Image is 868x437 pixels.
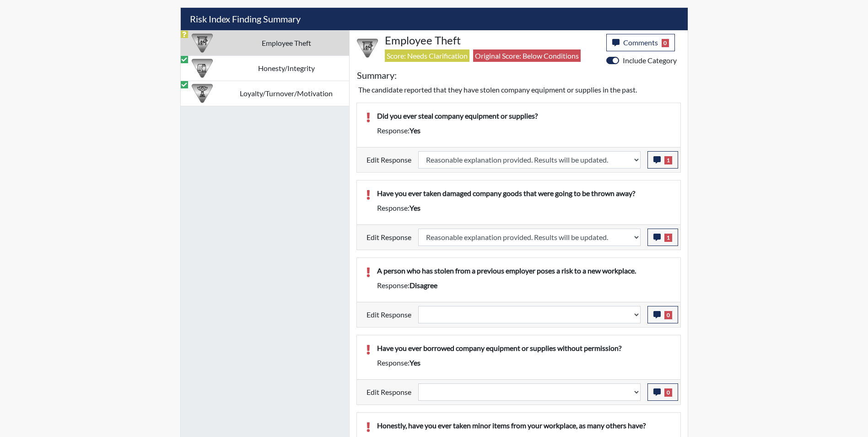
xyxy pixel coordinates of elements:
button: 0 [647,306,678,323]
p: A person who has stolen from a previous employer poses a risk to a new workplace. [377,265,671,276]
td: Loyalty/Turnover/Motivation [224,81,349,106]
div: Update the test taker's response, the change might impact the score [411,383,647,401]
button: 1 [647,229,678,246]
div: Update the test taker's response, the change might impact the score [411,151,647,169]
p: Honestly, have you ever taken minor items from your workplace, as many others have? [377,420,671,431]
label: Edit Response [367,229,411,246]
div: Response: [370,280,678,291]
span: yes [410,126,421,135]
img: CATEGORY%20ICON-07.58b65e52.png [357,38,378,59]
p: The candidate reported that they have stolen company equipment or supplies in the past. [358,84,679,95]
span: Score: Needs Clarification [385,49,469,62]
td: Honesty/Integrity [224,55,349,81]
div: Update the test taker's response, the change might impact the score [411,229,647,246]
label: Edit Response [367,306,411,323]
img: CATEGORY%20ICON-17.40ef8247.png [192,83,213,104]
span: 0 [664,388,672,397]
label: Edit Response [367,383,411,401]
p: Have you ever borrowed company equipment or supplies without permission? [377,343,671,354]
button: 1 [647,151,678,169]
button: Comments0 [606,34,675,51]
div: Update the test taker's response, the change might impact the score [411,306,647,323]
div: Response: [370,202,678,213]
span: yes [410,203,421,212]
span: yes [410,358,421,367]
img: CATEGORY%20ICON-11.a5f294f4.png [192,58,213,79]
span: 0 [662,39,669,47]
label: Include Category [623,55,677,66]
div: Response: [370,357,678,368]
span: Comments [623,38,658,47]
h5: Summary: [357,70,397,81]
label: Edit Response [367,151,411,169]
span: 1 [664,156,672,164]
img: CATEGORY%20ICON-07.58b65e52.png [192,33,213,54]
td: Employee Theft [224,30,349,55]
div: Response: [370,125,678,136]
h4: Employee Theft [385,34,599,47]
span: disagree [410,281,437,290]
span: Original Score: Below Conditions [473,49,581,62]
span: 0 [664,311,672,319]
h5: Risk Index Finding Summary [181,8,688,30]
span: 1 [664,234,672,242]
button: 0 [647,383,678,401]
p: Did you ever steal company equipment or supplies? [377,110,671,121]
p: Have you ever taken damaged company goods that were going to be thrown away? [377,188,671,199]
